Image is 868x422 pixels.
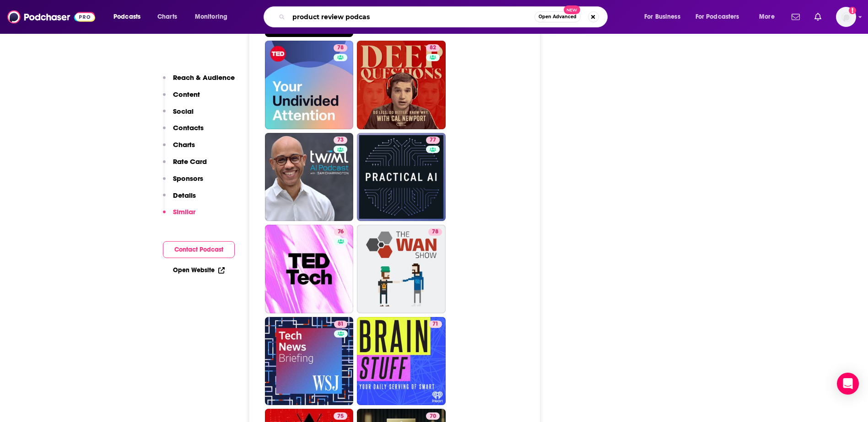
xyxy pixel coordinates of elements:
[265,41,354,129] a: 78
[173,174,203,183] p: Sponsors
[849,7,856,14] svg: Add a profile image
[173,73,235,82] p: Reach & Audience
[753,10,786,24] button: open menu
[113,11,140,23] span: Podcasts
[695,11,739,23] span: For Podcasters
[334,321,347,328] a: 81
[334,228,347,236] a: 76
[430,43,436,53] span: 82
[426,412,440,420] a: 70
[337,43,344,53] span: 78
[173,157,207,166] p: Rate Card
[163,140,195,157] button: Charts
[338,320,344,329] span: 81
[163,157,207,174] button: Rate Card
[265,225,354,313] a: 76
[163,73,235,90] button: Reach & Audience
[334,137,347,144] a: 73
[357,133,446,222] a: 77
[837,373,859,395] div: Open Intercom Messenger
[272,6,616,27] div: Search podcasts, credits, & more...
[289,10,534,24] input: Search podcasts, credits, & more...
[836,7,856,27] span: Logged in as WE_Broadcast
[357,317,446,406] a: 71
[430,136,436,145] span: 77
[173,266,225,274] a: Open Website
[265,317,354,406] a: 81
[163,241,235,258] button: Contact Podcast
[163,107,194,124] button: Social
[173,90,200,99] p: Content
[426,137,440,144] a: 77
[157,11,177,23] span: Charts
[151,10,183,24] a: Charts
[432,227,438,237] span: 78
[173,140,195,149] p: Charts
[534,11,581,22] button: Open AdvancedNew
[644,11,680,23] span: For Business
[788,9,803,25] a: Show notifications dropdown
[357,225,446,313] a: 78
[173,123,204,132] p: Contacts
[836,7,856,27] button: Show profile menu
[334,412,347,420] a: 75
[163,191,196,208] button: Details
[173,207,195,216] p: Similar
[7,8,95,26] img: Podchaser - Follow, Share and Rate Podcasts
[334,44,347,52] a: 78
[426,44,440,52] a: 82
[432,320,438,329] span: 71
[189,10,239,24] button: open menu
[690,10,753,24] button: open menu
[836,7,856,27] img: User Profile
[338,227,344,237] span: 76
[163,207,195,224] button: Similar
[759,11,775,23] span: More
[428,228,442,236] a: 78
[357,41,446,129] a: 82
[195,11,227,23] span: Monitoring
[638,10,692,24] button: open menu
[811,9,825,25] a: Show notifications dropdown
[430,412,436,421] span: 70
[429,321,442,328] a: 71
[265,133,354,222] a: 73
[107,10,152,24] button: open menu
[173,191,196,200] p: Details
[539,15,577,19] span: Open Advanced
[337,412,344,421] span: 75
[173,107,194,116] p: Social
[163,123,204,140] button: Contacts
[564,5,580,14] span: New
[337,136,344,145] span: 73
[163,90,200,107] button: Content
[163,174,203,191] button: Sponsors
